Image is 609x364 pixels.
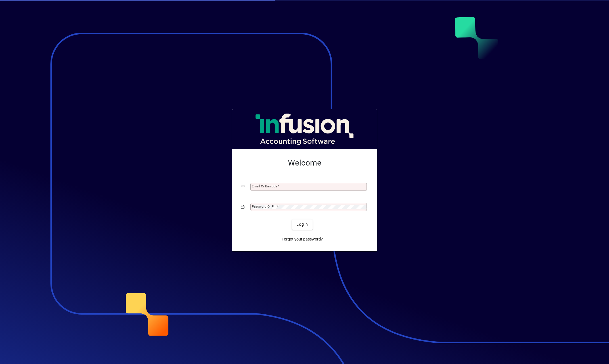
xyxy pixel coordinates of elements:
[252,204,276,208] mat-label: Password or Pin
[296,221,308,227] span: Login
[241,158,368,168] h2: Welcome
[252,184,277,188] mat-label: Email or Barcode
[292,219,313,230] button: Login
[279,234,325,244] a: Forgot your password?
[282,236,323,242] span: Forgot your password?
